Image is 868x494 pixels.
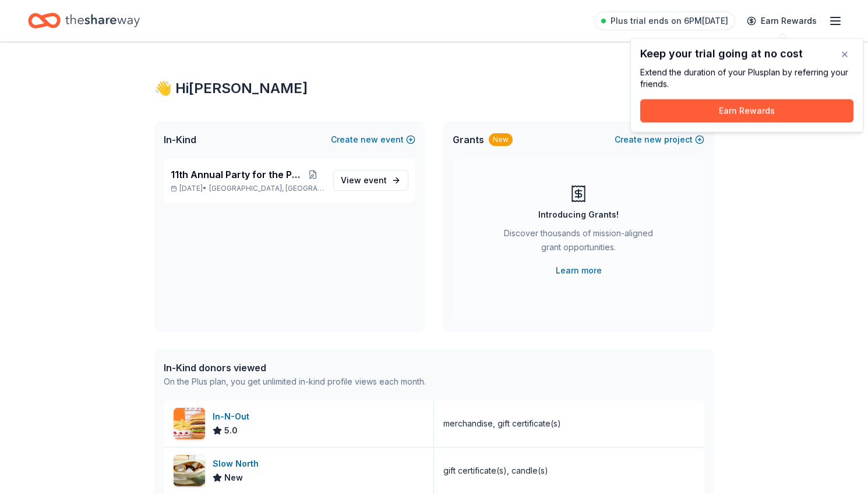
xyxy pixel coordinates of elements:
div: Discover thousands of mission-aligned grant opportunities. [499,226,658,259]
span: new [644,133,662,147]
div: New [489,133,513,146]
a: Earn Rewards [740,10,824,31]
p: [DATE] • [171,184,324,193]
div: Keep your trial going at no cost [640,48,853,60]
span: new [361,133,378,147]
div: On the Plus plan, you get unlimited in-kind profile views each month. [164,375,426,389]
a: View event [333,170,408,191]
img: Image for In-N-Out [174,408,205,439]
div: gift certificate(s), candle(s) [443,464,548,478]
div: Introducing Grants! [538,208,619,222]
img: Image for Slow North [174,455,205,486]
div: Slow North [213,457,263,471]
div: In-Kind donors viewed [164,361,426,375]
span: 11th Annual Party for the Parks [171,168,302,182]
span: event [364,175,387,185]
div: 👋 Hi [PERSON_NAME] [154,79,714,98]
a: Home [28,7,140,34]
div: merchandise, gift certificate(s) [443,417,561,431]
span: Plus trial ends on 6PM[DATE] [611,14,728,28]
button: Earn Rewards [640,99,853,123]
a: Plus trial ends on 6PM[DATE] [594,12,735,30]
span: [GEOGRAPHIC_DATA], [GEOGRAPHIC_DATA] [209,184,324,193]
button: Createnewevent [331,133,415,147]
span: 5.0 [224,424,238,438]
div: Extend the duration of your Plus plan by referring your friends. [640,67,853,90]
span: View [341,173,387,187]
button: Createnewproject [615,133,704,147]
div: In-N-Out [213,410,254,424]
span: In-Kind [164,133,196,147]
span: New [224,471,243,485]
a: Learn more [556,264,602,278]
span: Grants [453,133,484,147]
